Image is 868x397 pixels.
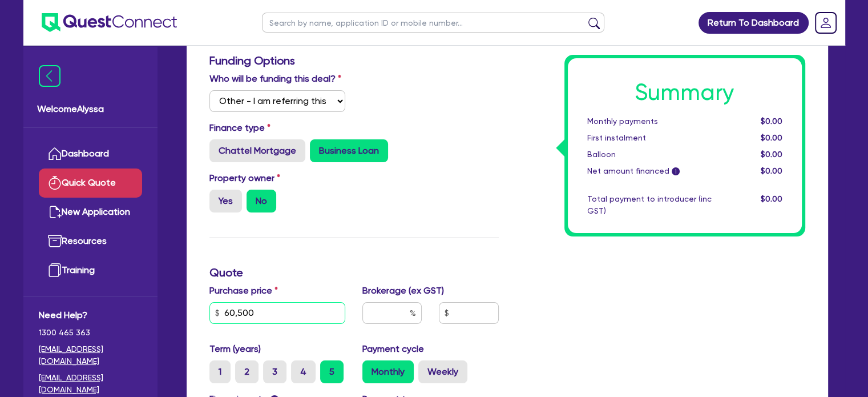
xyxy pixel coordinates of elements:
[362,284,444,298] label: Brokerage (ex GST)
[760,150,782,159] span: $0.00
[291,360,316,383] label: 4
[209,121,271,135] label: Finance type
[209,360,231,383] label: 1
[209,54,499,67] h3: Funding Options
[418,360,467,383] label: Weekly
[209,342,261,356] label: Term (years)
[362,342,424,356] label: Payment cycle
[362,360,414,383] label: Monthly
[39,65,60,87] img: icon-menu-close
[579,149,720,161] div: Balloon
[699,12,809,34] a: Return To Dashboard
[579,115,720,127] div: Monthly payments
[39,372,142,396] a: [EMAIL_ADDRESS][DOMAIN_NAME]
[587,79,782,106] h1: Summary
[209,139,305,162] label: Chattel Mortgage
[209,72,341,86] label: Who will be funding this deal?
[209,266,499,279] h3: Quote
[235,360,259,383] label: 2
[48,205,62,219] img: new-application
[310,139,388,162] label: Business Loan
[39,256,142,285] a: Training
[579,165,720,177] div: Net amount financed
[760,117,782,126] span: $0.00
[320,360,344,383] label: 5
[209,190,242,212] label: Yes
[39,139,142,169] a: Dashboard
[811,8,841,38] a: Dropdown toggle
[39,327,142,339] span: 1300 465 363
[247,190,276,212] label: No
[579,132,720,144] div: First instalment
[760,194,782,203] span: $0.00
[579,193,720,217] div: Total payment to introducer (inc GST)
[39,169,142,198] a: Quick Quote
[39,198,142,227] a: New Application
[262,13,604,33] input: Search by name, application ID or mobile number...
[760,133,782,142] span: $0.00
[672,168,680,176] span: i
[209,171,280,185] label: Property owner
[42,13,177,32] img: quest-connect-logo-blue
[209,284,278,298] label: Purchase price
[48,234,62,248] img: resources
[760,166,782,175] span: $0.00
[37,102,144,116] span: Welcome Alyssa
[48,176,62,190] img: quick-quote
[48,263,62,277] img: training
[39,343,142,367] a: [EMAIL_ADDRESS][DOMAIN_NAME]
[39,227,142,256] a: Resources
[263,360,286,383] label: 3
[39,308,142,322] span: Need Help?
